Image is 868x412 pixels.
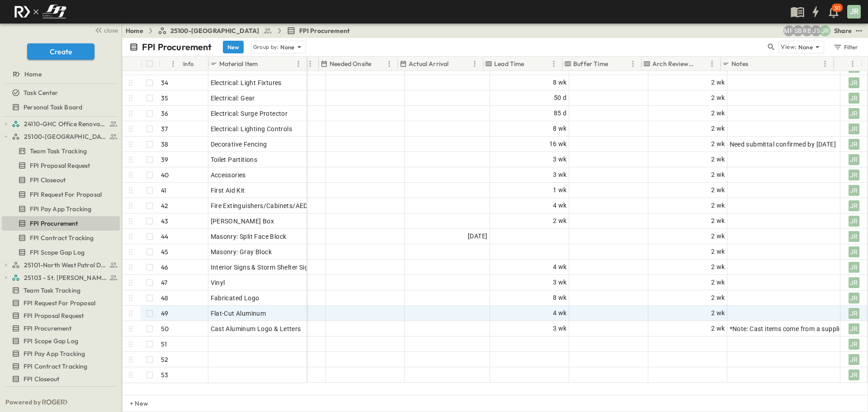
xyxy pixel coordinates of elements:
[373,59,383,69] button: Sort
[711,139,725,149] span: 2 wk
[2,216,120,231] div: FPI Procurementtest
[2,129,120,144] div: 25100-Vanguard Prep Schooltest
[161,78,168,87] p: 34
[2,284,118,297] a: Team Task Tracking
[837,59,847,69] button: Sort
[711,231,725,242] span: 2 wk
[2,68,118,81] a: Home
[161,186,166,195] p: 41
[24,286,80,295] span: Team Task Tracking
[211,294,259,303] span: Fabricated Logo
[162,59,172,69] button: Sort
[30,248,85,257] span: FPI Scope Gap Log
[2,309,118,322] a: FPI Proposal Request
[211,278,225,287] span: Vinyl
[849,354,859,365] div: JR
[553,277,567,288] span: 3 wk
[2,360,118,373] a: FPI Contract Tracking
[711,154,725,165] span: 2 wk
[2,231,120,245] div: FPI Contract Trackingtest
[849,93,859,104] div: JR
[12,130,118,143] a: 25100-Vanguard Prep School
[211,140,267,149] span: Decorative Fencing
[2,117,120,131] div: 24110-GHC Office Renovationstest
[11,2,70,21] img: c8d7d1ed905e502e8f77bf7063faec64e13b34fdb1f2bdd94b0e311fc34f8000.png
[161,170,169,180] p: 40
[849,277,859,288] div: JR
[548,58,559,69] button: Menu
[24,362,88,371] span: FPI Contract Tracking
[707,58,717,69] button: Menu
[793,25,803,36] div: Sterling Barnett (sterling@fpibuilders.com)
[104,26,118,35] span: close
[158,26,272,35] a: 25100-[GEOGRAPHIC_DATA]
[711,123,725,134] span: 2 wk
[849,293,859,303] div: JR
[2,270,120,285] div: 25103 - St. [PERSON_NAME] Phase 2test
[711,246,725,257] span: 2 wk
[849,339,859,350] div: JR
[30,233,94,242] span: FPI Contract Tracking
[711,323,725,334] span: 2 wk
[849,154,859,165] div: JR
[161,370,168,379] p: 53
[468,231,487,242] span: [DATE]
[2,173,120,187] div: FPI Closeouttest
[30,161,90,170] span: FPI Proposal Request
[126,26,143,35] a: Home
[711,277,725,288] span: 2 wk
[161,155,168,164] p: 39
[161,278,167,287] p: 47
[711,77,725,88] span: 2 wk
[30,204,91,213] span: FPI Pay App Tracking
[2,187,120,202] div: FPI Request For Proposaltest
[849,77,859,88] div: JR
[811,25,821,36] div: Jesse Sullivan (jsullivan@fpibuilders.com)
[211,78,282,87] span: Electrical: Light Fixtures
[2,296,120,310] div: FPI Request For Proposaltest
[849,323,859,334] div: JR
[24,311,84,320] span: FPI Proposal Request
[711,170,725,180] span: 2 wk
[253,43,279,52] p: Group by:
[142,41,212,53] p: FPI Procurement
[2,144,120,158] div: Team Task Trackingtest
[833,42,859,52] div: Filter
[2,297,118,309] a: FPI Request For Proposal
[731,59,748,68] p: Notes
[219,59,258,68] p: Material Item
[2,346,120,361] div: FPI Pay App Trackingtest
[526,59,536,69] button: Sort
[161,109,168,118] p: 36
[711,108,725,118] span: 2 wk
[450,59,460,69] button: Sort
[849,185,859,196] div: JR
[834,57,861,71] div: Owner
[24,273,107,282] span: 25103 - St. [PERSON_NAME] Phase 2
[287,26,350,35] a: FPI Procurement
[553,123,567,134] span: 8 wk
[91,24,120,36] button: close
[161,355,168,364] p: 52
[849,369,859,380] div: JR
[781,42,797,52] p: View:
[834,26,852,35] div: Share
[24,298,95,308] span: FPI Request For Proposal
[161,340,167,349] p: 51
[854,25,864,36] button: test
[170,26,259,35] span: 25100-[GEOGRAPHIC_DATA]
[652,59,695,68] p: Arch Review Time
[830,41,861,53] button: Filter
[553,293,567,303] span: 8 wk
[211,263,316,272] span: Interior Signs & Storm Shelter Signs
[553,216,567,226] span: 2 wk
[554,93,567,103] span: 50 d
[2,245,120,260] div: FPI Scope Gap Logtest
[553,185,567,195] span: 1 wk
[330,59,371,68] p: Needed Onsite
[849,170,859,180] div: JR
[849,123,859,134] div: JR
[847,58,858,69] button: Menu
[161,140,168,149] p: 38
[783,25,794,36] div: Monica Pruteanu (mpruteanu@fpibuilders.com)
